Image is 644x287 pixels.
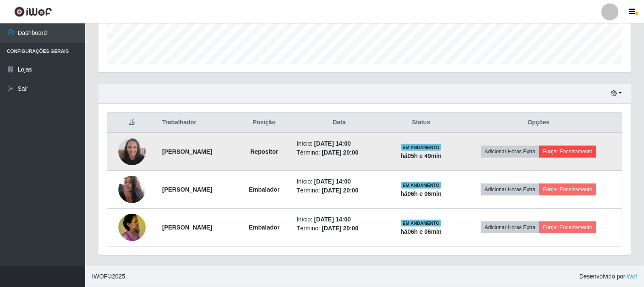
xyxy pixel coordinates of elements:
[118,172,146,208] img: 1672695998184.jpeg
[118,133,146,169] img: 1747182351528.jpeg
[157,113,237,133] th: Trabalhador
[237,113,292,133] th: Posição
[539,184,596,195] button: Forçar Encerramento
[400,190,442,197] strong: há 06 h e 06 min
[322,149,358,156] time: [DATE] 20:00
[322,225,358,232] time: [DATE] 20:00
[296,139,382,148] li: Início:
[539,146,596,158] button: Forçar Encerramento
[314,140,351,147] time: [DATE] 14:00
[291,113,387,133] th: Data
[481,146,539,158] button: Adicionar Horas Extra
[401,144,441,151] span: EM ANDAMENTO
[401,182,441,189] span: EM ANDAMENTO
[162,186,212,193] strong: [PERSON_NAME]
[625,273,637,280] a: iWof
[162,224,212,231] strong: [PERSON_NAME]
[539,221,596,233] button: Forçar Encerramento
[249,224,279,231] strong: Embalador
[92,273,108,280] span: IWOF
[401,220,441,227] span: EM ANDAMENTO
[481,184,539,195] button: Adicionar Horas Extra
[14,6,52,17] img: CoreUI Logo
[387,113,455,133] th: Status
[314,216,351,223] time: [DATE] 14:00
[250,148,278,155] strong: Repositor
[400,152,442,159] strong: há 05 h e 49 min
[92,272,127,281] span: © 2025 .
[296,186,382,195] li: Término:
[322,187,358,194] time: [DATE] 20:00
[249,186,279,193] strong: Embalador
[481,221,539,233] button: Adicionar Horas Extra
[579,272,637,281] span: Desenvolvido por
[162,148,212,155] strong: [PERSON_NAME]
[296,177,382,186] li: Início:
[455,113,622,133] th: Opções
[314,178,351,185] time: [DATE] 14:00
[296,224,382,233] li: Término:
[296,215,382,224] li: Início:
[296,148,382,157] li: Término:
[118,209,146,245] img: 1739839717367.jpeg
[400,228,442,235] strong: há 06 h e 06 min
